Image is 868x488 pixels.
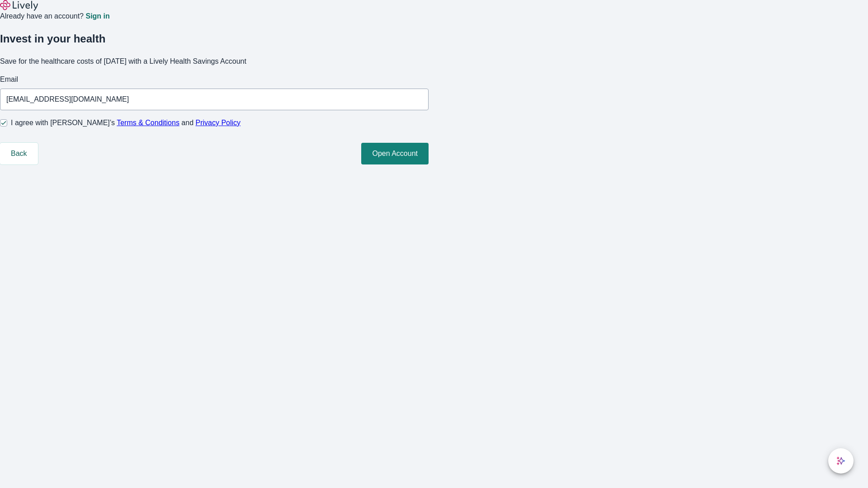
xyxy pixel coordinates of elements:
button: chat [828,448,854,474]
span: I agree with [PERSON_NAME]’s and [11,117,241,128]
button: Open Account [361,143,429,164]
svg: Lively AI Assistant [836,456,845,465]
a: Privacy Policy [196,119,241,127]
a: Terms & Conditions [117,119,179,127]
a: Sign in [85,13,109,20]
